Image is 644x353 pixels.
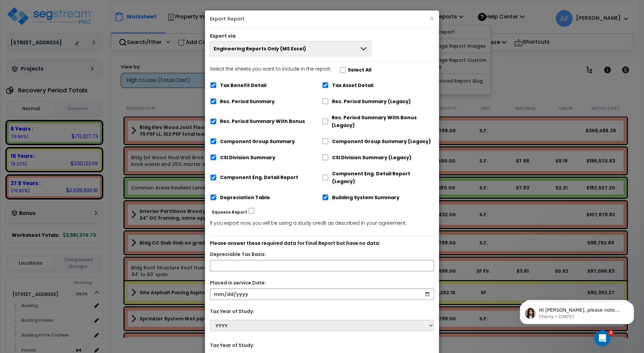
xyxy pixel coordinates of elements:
[210,41,371,56] button: Engineering Reports Only (MS Excel)
[212,208,247,216] label: Squeeze Report
[220,154,275,162] label: CSI Division Summary
[594,330,610,346] iframe: Intercom live chat
[332,82,373,89] label: Tax Asset Detail
[210,15,434,22] h5: Export Report
[608,330,613,336] span: 2
[214,45,306,52] span: Engineering Reports Only (MS Excel)
[339,67,346,73] input: Select the sheets you want to include in the report:Select All
[210,65,331,73] p: Select the sheets you want to include in the report:
[210,251,266,258] label: Depreciable Tax Basis:
[210,219,434,227] p: If you export now, you will be using a study credit as described in your agreement.
[210,342,254,349] label: Tax Year of Study:
[210,279,266,287] label: Placed in service Date:
[332,170,434,185] label: Component Eng. Detail Report (Legacy)
[348,66,371,74] label: Select All
[210,33,235,39] label: Export via
[332,138,431,145] label: Component Group Summary (Legacy)
[332,154,412,162] label: CSI Division Summary (Legacy)
[220,82,266,89] label: Tax Benefit Detail
[332,114,434,129] label: Rec. Period Summary With Bonus (Legacy)
[332,194,399,202] label: Building System Summary
[210,308,254,315] label: Tax Year of Study:
[220,98,275,105] label: Rec. Period Summary
[220,194,270,202] label: Depreciation Table
[430,15,434,22] button: ×
[510,288,644,335] iframe: Intercom notifications message
[220,138,295,145] label: Component Group Summary
[332,98,411,105] label: Rec. Period Summary (Legacy)
[220,118,305,125] label: Rec. Period Summary With Bonus
[210,239,434,248] p: Please answer these required data for Final Report but have no data:
[220,174,298,181] label: Component Eng. Detail Report
[210,320,434,331] select: This is the year of the tax return on which the results of the cost segregation study will be don...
